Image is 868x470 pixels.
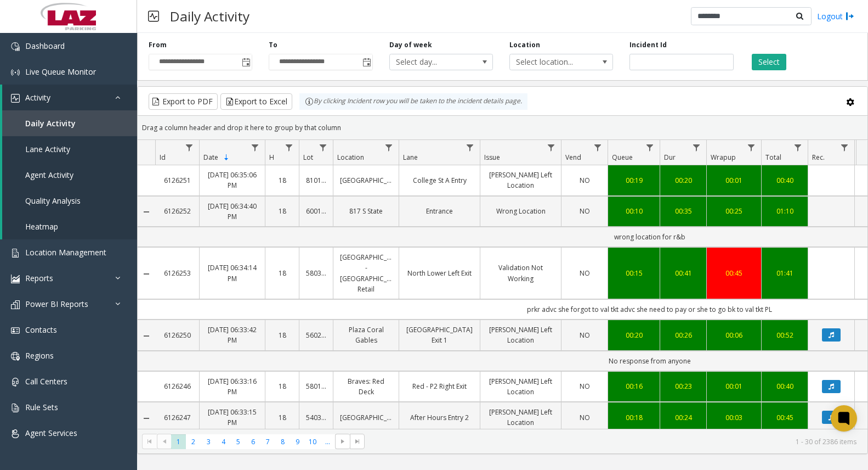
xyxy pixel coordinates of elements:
[340,252,392,294] a: [GEOGRAPHIC_DATA] - [GEOGRAPHIC_DATA] Retail
[338,437,347,446] span: Go to the next page
[615,412,653,423] a: 00:18
[11,275,20,283] img: 'icon'
[25,376,67,387] span: Call Centers
[817,10,854,22] a: Logout
[591,140,605,155] a: Vend Filter Menu
[11,429,20,438] img: 'icon'
[282,140,297,155] a: H Filter Menu
[337,153,364,162] span: Location
[568,412,601,423] a: NO
[487,206,554,216] a: Wrong Location
[303,153,313,162] span: Lot
[406,206,473,216] a: Entrance
[25,92,50,103] span: Activity
[11,68,20,77] img: 'icon'
[340,324,392,345] a: Plaza Coral Gables
[272,206,292,216] a: 18
[275,434,290,449] span: Page 8
[667,412,700,423] a: 00:24
[306,412,326,423] a: 540360
[148,3,159,30] img: pageIcon
[768,381,801,391] div: 00:40
[2,188,137,214] a: Quality Analysis
[752,54,786,70] button: Select
[11,94,20,103] img: 'icon'
[544,140,559,155] a: Issue Filter Menu
[713,206,754,216] a: 00:25
[11,352,20,361] img: 'icon'
[487,376,554,397] a: [PERSON_NAME] Left Location
[138,414,155,423] a: Collapse Details
[25,324,57,335] span: Contacts
[171,434,186,449] span: Page 1
[487,262,554,283] a: Validation Not Working
[25,247,106,258] span: Location Management
[138,332,155,340] a: Collapse Details
[25,273,53,283] span: Reports
[272,175,292,186] a: 18
[768,206,801,216] a: 01:10
[290,434,305,449] span: Page 9
[568,330,601,340] a: NO
[403,153,418,162] span: Lane
[216,434,231,449] span: Page 4
[25,299,88,309] span: Power BI Reports
[667,381,700,391] div: 00:23
[667,330,700,340] div: 00:26
[487,407,554,428] a: [PERSON_NAME] Left Location
[2,136,137,162] a: Lane Activity
[25,350,54,361] span: Regions
[353,437,362,446] span: Go to the last page
[340,206,392,216] a: 817 S State
[837,140,852,155] a: Rec. Filter Menu
[160,153,166,162] span: Id
[846,10,854,22] img: logout
[162,268,192,278] a: 6126253
[2,162,137,188] a: Agent Activity
[360,54,372,70] span: Toggle popup
[272,412,292,423] a: 18
[162,206,192,216] a: 6126252
[768,412,801,423] div: 00:45
[164,3,255,30] h3: Daily Activity
[260,434,275,449] span: Page 7
[149,40,167,50] label: From
[2,214,137,239] a: Heatmap
[580,268,590,278] span: NO
[713,268,754,278] a: 00:45
[371,437,856,446] kendo-pager-info: 1 - 30 of 2386 items
[305,97,314,106] img: infoIcon.svg
[390,54,472,70] span: Select day...
[11,300,20,309] img: 'icon'
[182,140,197,155] a: Id Filter Menu
[11,404,20,412] img: 'icon'
[615,206,653,216] a: 00:10
[768,268,801,278] a: 01:41
[615,268,653,278] div: 00:15
[138,140,867,429] div: Data table
[2,110,137,136] a: Daily Activity
[340,376,392,397] a: Braves: Red Deck
[713,412,754,423] a: 00:03
[269,153,274,162] span: H
[25,66,96,77] span: Live Queue Monitor
[25,170,73,180] span: Agent Activity
[350,434,365,449] span: Go to the last page
[713,175,754,186] div: 00:01
[269,40,277,50] label: To
[320,434,335,449] span: Page 11
[203,153,218,162] span: Date
[463,140,478,155] a: Lane Filter Menu
[615,330,653,340] div: 00:20
[222,153,231,162] span: Sortable
[667,206,700,216] a: 00:35
[306,206,326,216] a: 600118
[206,262,258,283] a: [DATE] 06:34:14 PM
[713,381,754,391] a: 00:01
